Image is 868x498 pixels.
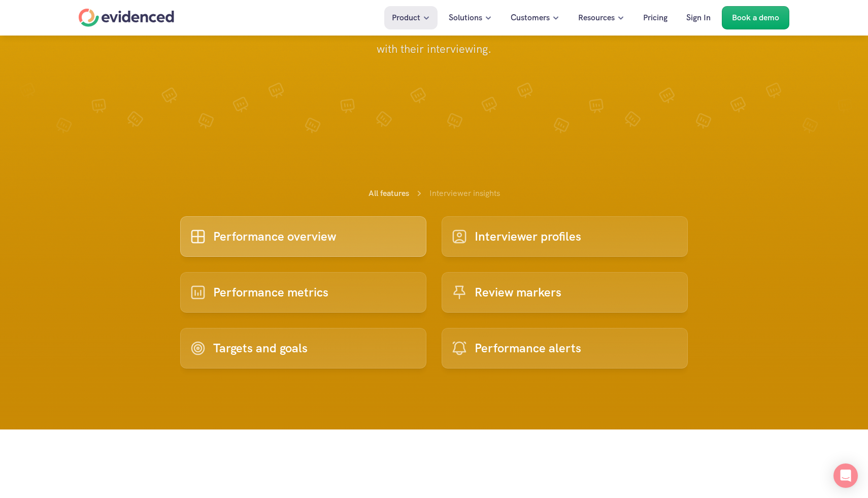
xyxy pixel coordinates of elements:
[307,19,561,59] p: Easily identify who in your team needs more help with their interviewing.
[213,227,336,246] p: Performance overview
[722,6,789,29] a: Book a demo
[369,188,409,198] a: All features
[213,283,328,302] p: Performance metrics
[475,283,561,302] p: Review markers
[686,11,711,24] p: Sign In
[442,272,688,313] a: Review markers
[79,9,174,27] a: Home
[578,11,615,24] p: Resources
[442,216,688,257] a: Interviewer profiles
[213,339,308,358] p: Targets and goals
[732,11,779,24] p: Book a demo
[833,463,858,488] div: Open Intercom Messenger
[636,6,675,29] a: Pricing
[392,11,420,24] p: Product
[429,187,500,200] p: Interviewer insights
[679,6,718,29] a: Sign In
[442,328,688,369] a: Performance alerts
[475,339,581,358] p: Performance alerts
[511,11,550,24] p: Customers
[449,11,482,24] p: Solutions
[180,272,426,313] a: Performance metrics
[475,227,581,246] p: Interviewer profiles
[180,216,426,257] a: Performance overview
[180,328,426,369] a: Targets and goals
[643,11,667,24] p: Pricing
